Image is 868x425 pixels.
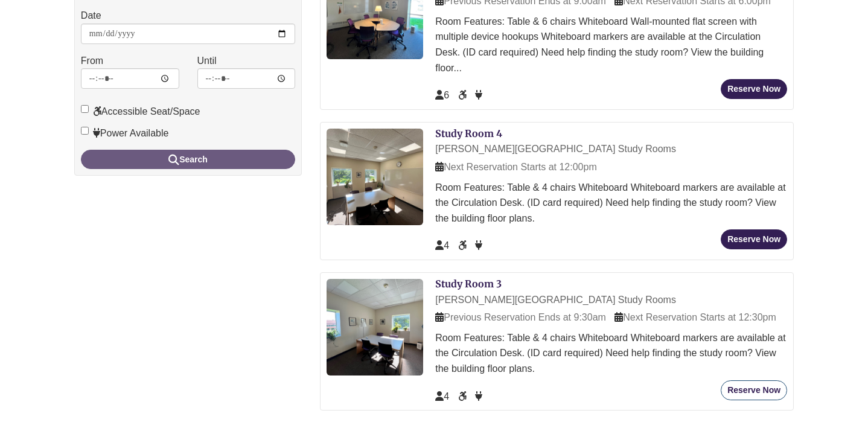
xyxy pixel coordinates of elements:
span: Accessible Seat/Space [458,90,469,100]
span: The capacity of this space [435,240,449,251]
img: Study Room 3 [327,279,423,375]
button: Reserve Now [721,380,787,400]
div: Room Features: Table & 6 chairs Whiteboard Wall-mounted flat screen with multiple device hookups ... [435,14,787,75]
div: Room Features: Table & 4 chairs Whiteboard Whiteboard markers are available at the Circulation De... [435,330,787,377]
img: Study Room 4 [327,129,423,225]
label: From [81,53,103,69]
div: [PERSON_NAME][GEOGRAPHIC_DATA] Study Rooms [435,141,787,157]
input: Power Available [81,127,89,135]
span: Accessible Seat/Space [458,240,469,251]
span: Previous Reservation Ends at 9:30am [435,312,606,322]
span: The capacity of this space [435,391,449,401]
span: Accessible Seat/Space [458,391,469,401]
button: Search [81,150,295,169]
div: Room Features: Table & 4 chairs Whiteboard Whiteboard markers are available at the Circulation De... [435,180,787,226]
label: Until [197,53,217,69]
label: Date [81,8,101,24]
button: Reserve Now [721,229,787,249]
a: Study Room 3 [435,278,502,290]
a: Study Room 4 [435,127,502,139]
span: Power Available [475,391,482,401]
button: Reserve Now [721,79,787,99]
span: The capacity of this space [435,90,449,100]
span: Power Available [475,90,482,100]
label: Power Available [81,126,169,141]
label: Accessible Seat/Space [81,104,200,120]
div: [PERSON_NAME][GEOGRAPHIC_DATA] Study Rooms [435,292,787,308]
span: Next Reservation Starts at 12:30pm [614,312,776,322]
input: Accessible Seat/Space [81,105,89,113]
span: Next Reservation Starts at 12:00pm [435,162,596,172]
span: Power Available [475,240,482,251]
